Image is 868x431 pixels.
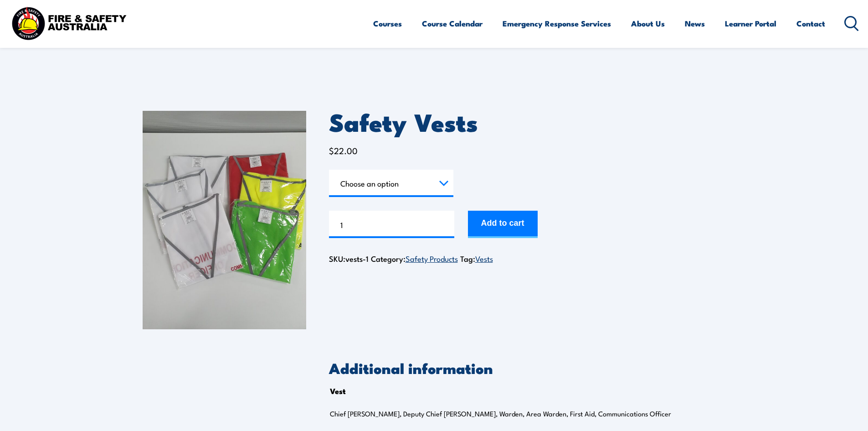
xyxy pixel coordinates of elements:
[345,253,369,264] span: vests-1
[330,384,346,398] th: Vest
[406,253,458,264] a: Safety Products
[725,11,776,36] a: Learner Portal
[460,253,493,264] span: Tag:
[631,11,665,36] a: About Us
[422,11,483,36] a: Course Calendar
[330,409,696,418] p: Chief [PERSON_NAME], Deputy Chief [PERSON_NAME], Warden, Area Warden, First Aid, Communications O...
[796,11,825,36] a: Contact
[329,361,726,374] h2: Additional information
[329,144,358,156] bdi: 22.00
[475,253,493,264] a: Vests
[503,11,611,36] a: Emergency Response Services
[329,144,334,156] span: $
[373,11,402,36] a: Courses
[329,111,726,132] h1: Safety Vests
[468,211,538,238] button: Add to cart
[685,11,705,36] a: News
[329,253,369,264] span: SKU:
[371,253,458,264] span: Category:
[143,111,306,329] img: Safety Vests
[329,211,454,238] input: Product quantity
